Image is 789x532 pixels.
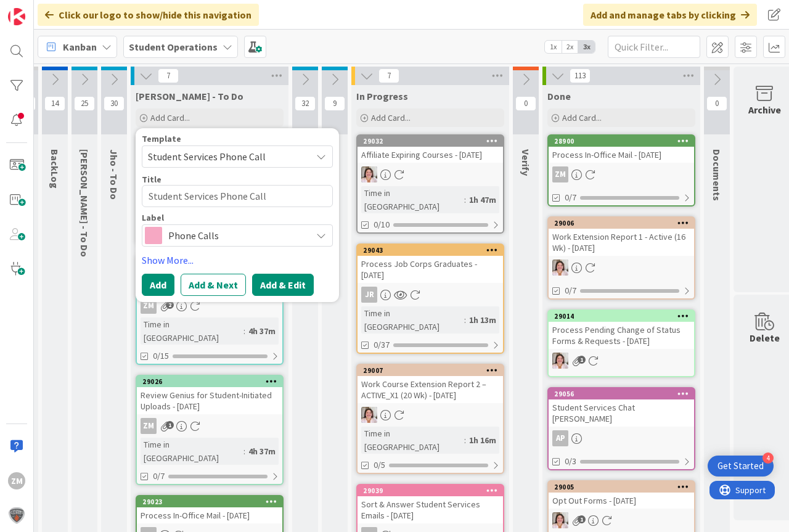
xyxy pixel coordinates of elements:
button: Add [142,274,174,296]
div: EW [549,512,694,528]
div: 29043 [363,246,503,255]
div: Work Course Extension Report 2 – ACTIVE_X1 (20 Wk) - [DATE] [358,376,503,403]
span: Add Card... [562,112,602,123]
div: Open Get Started checklist, remaining modules: 4 [708,456,774,477]
div: 29006 [554,219,694,227]
div: Affiliate Expiring Courses - [DATE] [358,147,503,163]
div: AP [549,430,694,446]
img: EW [361,407,377,423]
div: ZM [137,418,282,434]
div: 29056Student Services Chat [PERSON_NAME] [549,388,694,427]
span: 113 [570,68,591,83]
div: 28900Process In-Office Mail - [DATE] [549,136,694,163]
div: Time in [GEOGRAPHIC_DATA] [361,306,464,334]
div: 29005 [549,481,694,493]
div: Process In-Office Mail - [DATE] [137,507,282,523]
div: 1h 16m [466,433,499,447]
span: Label [142,213,164,222]
div: 1h 13m [466,313,499,327]
img: EW [552,260,568,276]
div: 1h 47m [466,193,499,207]
span: Support [26,2,56,17]
div: Get Started [717,460,764,472]
div: 29032 [363,137,503,145]
div: 29026Review Genius for Student-Initiated Uploads - [DATE] [137,376,282,414]
div: ZM [8,472,25,489]
span: 0/5 [374,459,385,472]
span: : [243,324,245,338]
div: Time in [GEOGRAPHIC_DATA] [141,317,243,345]
div: 29032Affiliate Expiring Courses - [DATE] [358,136,503,163]
div: 29026 [142,377,282,386]
div: 29056 [549,388,694,399]
div: 29007 [358,365,503,376]
span: : [464,313,466,327]
span: : [243,444,245,458]
div: 29007 [363,366,503,375]
span: Add Card... [371,112,411,123]
div: 29039Sort & Answer Student Services Emails - [DATE] [358,485,503,523]
div: Sort & Answer Student Services Emails - [DATE] [358,496,503,523]
span: 9 [324,96,345,111]
div: 29014 [554,312,694,321]
span: Zaida - To Do [136,90,243,102]
span: Template [142,134,181,143]
span: Documents [711,149,723,201]
img: avatar [8,507,25,524]
span: Verify [520,149,532,176]
div: Work Extension Report 1 - Active (16 Wk) - [DATE] [549,229,694,256]
div: EW [358,407,503,423]
span: 0/37 [374,338,390,351]
div: Opt Out Forms - [DATE] [549,493,694,509]
label: Title [142,174,161,185]
div: EW [549,353,694,369]
span: 32 [295,96,316,111]
img: EW [361,166,377,182]
span: 0 [706,96,727,111]
div: 29005 [554,483,694,491]
span: 0/7 [565,284,576,297]
div: 29006 [549,218,694,229]
a: Show More... [142,253,333,268]
div: 29006Work Extension Report 1 - Active (16 Wk) - [DATE] [549,218,694,256]
div: 29039 [363,486,503,495]
div: JR [358,287,503,303]
div: 29043Process Job Corps Graduates - [DATE] [358,245,503,283]
div: 29023Process In-Office Mail - [DATE] [137,496,282,523]
button: Add & Edit [252,274,314,296]
div: 28900 [549,136,694,147]
span: 0 [515,96,536,111]
span: 0/7 [153,470,165,483]
div: Process Job Corps Graduates - [DATE] [358,256,503,283]
div: Archive [748,102,781,117]
span: 2x [562,41,578,53]
div: 29032 [358,136,503,147]
span: : [464,433,466,447]
div: 4h 37m [245,444,279,458]
span: 1 [166,421,174,429]
span: 1 [578,356,586,364]
div: 29005Opt Out Forms - [DATE] [549,481,694,509]
span: Done [547,90,571,102]
div: ZM [141,298,157,314]
div: 29014 [549,311,694,322]
div: ZM [549,166,694,182]
div: 29043 [358,245,503,256]
span: 7 [378,68,399,83]
div: ZM [141,418,157,434]
span: 2 [166,301,174,309]
span: Kanban [63,39,97,54]
div: ZM [137,298,282,314]
div: 29039 [358,485,503,496]
div: ZM [552,166,568,182]
span: Emilie - To Do [78,149,91,257]
div: Time in [GEOGRAPHIC_DATA] [361,186,464,213]
span: : [464,193,466,207]
span: 7 [158,68,179,83]
span: 30 [104,96,125,111]
div: JR [361,287,377,303]
span: 25 [74,96,95,111]
div: Click our logo to show/hide this navigation [38,4,259,26]
span: Student Services Phone Call [148,149,302,165]
span: 14 [44,96,65,111]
